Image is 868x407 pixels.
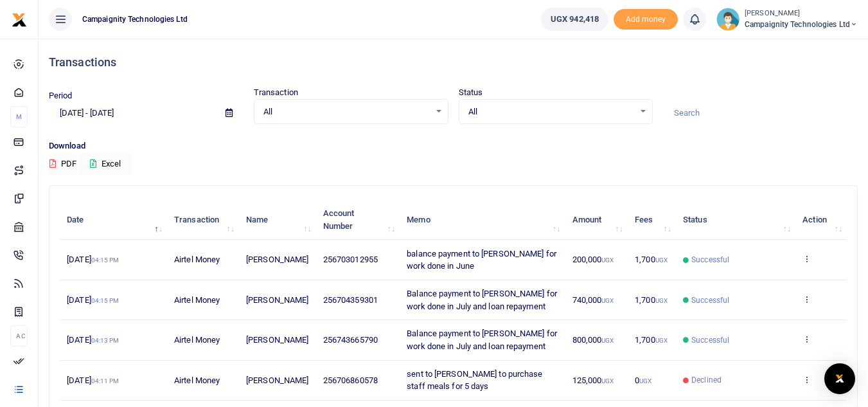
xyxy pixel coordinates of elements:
span: 1,700 [635,295,668,305]
label: Period [49,89,73,102]
span: Successful [691,334,729,346]
p: Download [49,140,858,153]
a: logo-small logo-large logo-large [12,14,27,24]
a: Add money [614,14,678,23]
th: Date: activate to sort column descending [60,200,167,240]
label: Transaction [254,86,298,99]
input: Search [663,102,858,124]
small: [PERSON_NAME] [745,8,858,19]
small: UGX [601,377,614,384]
li: M [10,106,28,127]
span: Airtel Money [174,295,220,305]
span: [PERSON_NAME] [246,375,308,385]
small: UGX [601,297,614,304]
span: Balance payment to [PERSON_NAME] for work done in July and loan repayment [407,289,557,311]
span: 256703012955 [323,255,378,264]
span: 1,700 [635,335,668,345]
small: UGX [655,297,668,304]
span: [DATE] [67,375,119,385]
li: Toup your wallet [614,9,678,30]
small: UGX [601,257,614,264]
span: Declined [691,374,722,386]
th: Action: activate to sort column ascending [795,200,847,240]
span: Airtel Money [174,255,220,264]
span: Add money [614,9,678,30]
span: 256743665790 [323,335,378,345]
span: 0 [635,375,651,385]
div: Open Intercom Messenger [824,363,855,394]
span: [DATE] [67,335,119,345]
th: Amount: activate to sort column ascending [565,200,628,240]
h4: Transactions [49,55,858,69]
small: 04:11 PM [91,377,120,384]
span: UGX 942,418 [551,13,599,26]
span: [DATE] [67,295,119,305]
li: Wallet ballance [536,8,614,31]
span: All [468,105,635,118]
img: profile-user [716,8,740,31]
th: Account Number: activate to sort column ascending [316,200,400,240]
span: 200,000 [572,255,614,264]
small: 04:15 PM [91,297,120,304]
span: 1,700 [635,255,668,264]
span: Airtel Money [174,335,220,345]
span: balance payment to [PERSON_NAME] for work done in June [407,249,556,271]
a: UGX 942,418 [541,8,608,31]
small: UGX [655,337,668,344]
span: Balance payment to [PERSON_NAME] for work done in July and loan repayment [407,329,557,351]
small: UGX [655,257,668,264]
span: sent to [PERSON_NAME] to purchase staff meals for 5 days [407,369,542,392]
a: profile-user [PERSON_NAME] Campaignity Technologies Ltd [716,8,858,31]
span: Airtel Money [174,375,220,385]
small: 04:13 PM [91,337,120,344]
span: 125,000 [572,375,614,385]
span: [PERSON_NAME] [246,295,308,305]
th: Status: activate to sort column ascending [676,200,795,240]
span: Successful [691,294,729,306]
img: logo-small [12,12,27,28]
span: [PERSON_NAME] [246,255,308,264]
th: Memo: activate to sort column ascending [400,200,565,240]
label: Status [459,86,483,99]
li: Ac [10,325,28,347]
span: Successful [691,254,729,266]
span: All [263,105,430,118]
span: [DATE] [67,255,119,264]
button: Excel [79,153,132,175]
span: 800,000 [572,335,614,345]
span: Campaignity Technologies Ltd [745,19,858,30]
span: 256706860578 [323,375,378,385]
input: select period [49,102,215,124]
th: Name: activate to sort column ascending [239,200,316,240]
span: Campaignity Technologies Ltd [77,14,193,25]
small: UGX [639,377,651,384]
small: UGX [601,337,614,344]
th: Transaction: activate to sort column ascending [167,200,239,240]
span: 740,000 [572,295,614,305]
th: Fees: activate to sort column ascending [628,200,676,240]
button: PDF [49,153,77,175]
span: [PERSON_NAME] [246,335,308,345]
span: 256704359301 [323,295,378,305]
small: 04:15 PM [91,257,120,264]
